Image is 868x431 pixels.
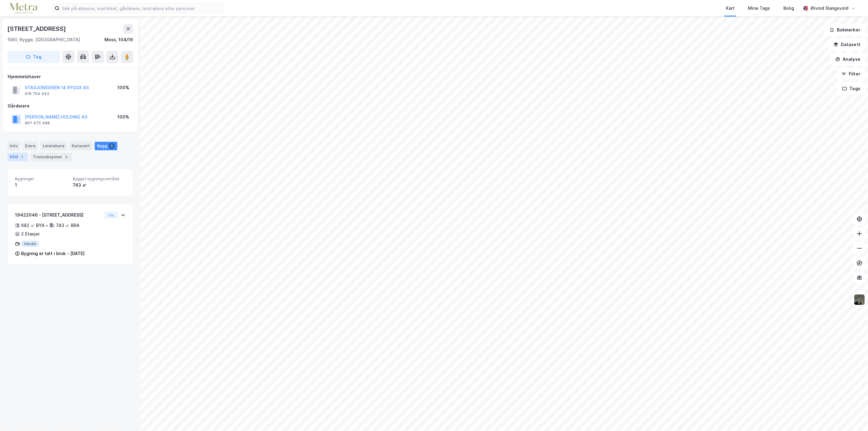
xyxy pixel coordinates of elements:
[46,223,48,228] div: •
[15,181,68,189] div: 1
[95,142,117,150] div: Bygg
[828,38,866,51] button: Datasett
[21,250,85,257] div: Bygning er tatt i bruk - [DATE]
[109,143,115,149] div: 1
[7,142,20,150] div: Info
[837,82,866,95] button: Tags
[21,222,45,229] div: 682 ㎡ BYA
[837,402,868,431] iframe: Chat Widget
[60,4,223,13] input: Søk på adresse, matrikkel, gårdeiere, leietakere eller personer
[7,51,60,63] button: Tag
[7,36,80,43] div: 1580, Rygge, [GEOGRAPHIC_DATA]
[25,121,50,126] div: 997 475 488
[15,211,102,219] div: 19422046 - [STREET_ADDRESS]
[117,84,129,91] div: 100%
[726,5,735,12] div: Kart
[8,102,133,110] div: Gårdeiere
[837,402,868,431] div: Kontrollprogram for chat
[811,5,848,12] div: Øivind Slangsvold
[824,24,866,36] button: Bokmerker
[836,68,866,80] button: Filter
[854,294,865,305] img: 9k=
[748,5,770,12] div: Mine Tags
[117,113,129,121] div: 100%
[8,73,133,80] div: Hjemmelshaver
[30,153,72,161] div: Transaksjoner
[21,230,40,238] div: 2 Etasjer
[73,176,126,181] span: Bygget bygningsområde
[69,142,92,150] div: Datasett
[830,53,866,65] button: Analyse
[783,5,794,12] div: Bolig
[104,36,133,43] div: Moss, 104/16
[104,211,118,219] button: Vis
[25,91,49,96] div: 918 704 043
[64,154,70,160] div: 5
[7,153,28,161] div: ESG
[15,176,68,181] span: Bygninger
[7,24,67,34] div: [STREET_ADDRESS]
[23,142,38,150] div: Eiere
[56,222,79,229] div: 743 ㎡ BRA
[10,3,37,14] img: metra-logo.256734c3b2bbffee19d4.png
[40,142,67,150] div: Leietakere
[73,181,126,189] div: 743 ㎡
[19,154,25,160] div: 1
